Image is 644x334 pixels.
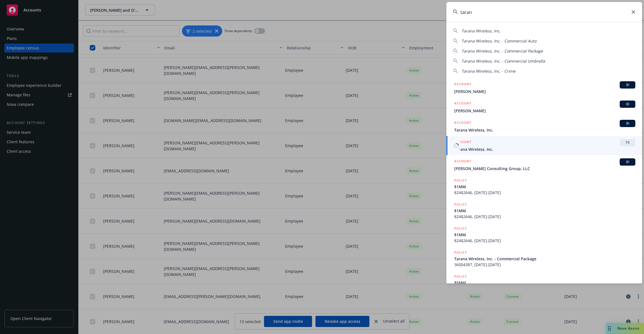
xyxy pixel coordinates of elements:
span: 82482646, [DATE]-[DATE] [454,238,635,244]
span: TR [622,140,633,145]
a: ACCOUNTBI[PERSON_NAME] [446,97,642,117]
span: Tarana Wireless, Inc. - Commercial Package [461,48,543,54]
h5: ACCOUNT [454,139,471,146]
span: Tarana Wireless, Inc. [454,127,635,133]
h5: POLICY [454,178,467,183]
a: ACCOUNTBI[PERSON_NAME] Consulting Group, LLC [446,155,642,175]
span: BI [622,102,633,107]
h5: ACCOUNT [454,158,471,165]
span: Tarana Wireless, Inc. [461,28,501,34]
a: ACCOUNTTRTarana Wireless, Inc. [446,136,642,155]
a: POLICY$1MM82482646, [DATE]-[DATE] [446,175,642,199]
span: Tarana Wireless, Inc. [454,146,635,152]
a: POLICY$1MM82482646, [DATE]-[DATE] [446,199,642,223]
span: BI [622,121,633,126]
span: Tarana Wireless, Inc. - Commercial Umbrella [461,58,545,64]
a: POLICYTarana Wireless, Inc. - Commercial Package36004387, [DATE]-[DATE] [446,247,642,271]
h5: ACCOUNT [454,81,471,88]
h5: ACCOUNT [454,120,471,127]
span: 36004387, [DATE]-[DATE] [454,262,635,268]
a: ACCOUNTBI[PERSON_NAME] [446,78,642,97]
span: BI [622,82,633,87]
span: [PERSON_NAME] [454,89,635,94]
h5: POLICY [454,274,467,279]
h5: POLICY [454,226,467,231]
span: Tarana Wireless, Inc. - Crime [461,68,515,74]
span: BI [622,159,633,164]
h5: POLICY [454,250,467,255]
span: $1MM [454,184,635,190]
span: [PERSON_NAME] Consulting Group, LLC [454,166,635,171]
h5: POLICY [454,202,467,207]
span: $1MM [454,208,635,214]
span: Tarana Wireless, Inc. - Commercial Package [454,256,635,262]
input: Search... [446,2,642,22]
h5: ACCOUNT [454,101,471,107]
span: $5MM [454,280,635,286]
span: Tarana Wireless, Inc. - Commercial Auto [461,38,536,44]
span: [PERSON_NAME] [454,108,635,114]
a: POLICY$1MM82482646, [DATE]-[DATE] [446,223,642,247]
span: 82482646, [DATE]-[DATE] [454,214,635,220]
a: POLICY$5MM [446,271,642,295]
a: ACCOUNTBITarana Wireless, Inc. [446,117,642,136]
span: 82482646, [DATE]-[DATE] [454,190,635,195]
span: $1MM [454,232,635,238]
